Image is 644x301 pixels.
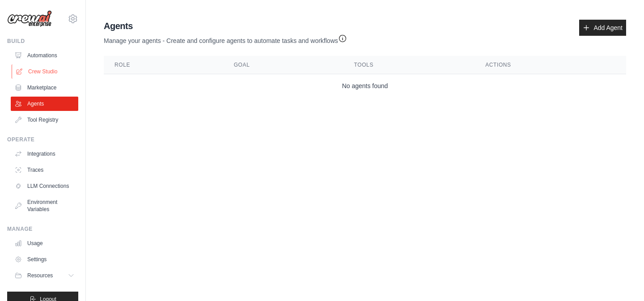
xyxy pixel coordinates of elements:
th: Actions [475,56,626,74]
div: Manage [7,225,78,233]
div: Build [7,38,78,45]
h2: Agents [104,20,347,32]
a: Usage [11,236,78,250]
p: Manage your agents - Create and configure agents to automate tasks and workflows [104,32,347,45]
td: No agents found [104,74,626,98]
span: Resources [27,272,53,279]
img: Logo [7,10,52,27]
th: Tools [343,56,475,74]
a: Marketplace [11,81,78,95]
div: Operate [7,136,78,143]
a: Agents [11,97,78,111]
a: LLM Connections [11,179,78,193]
a: Tool Registry [11,113,78,127]
th: Goal [223,56,343,74]
button: Resources [11,268,78,283]
a: Crew Studio [12,64,79,79]
a: Settings [11,252,78,267]
a: Add Agent [579,20,626,36]
a: Automations [11,48,78,63]
a: Environment Variables [11,195,78,216]
a: Traces [11,163,78,177]
th: Role [104,56,223,74]
a: Integrations [11,147,78,161]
